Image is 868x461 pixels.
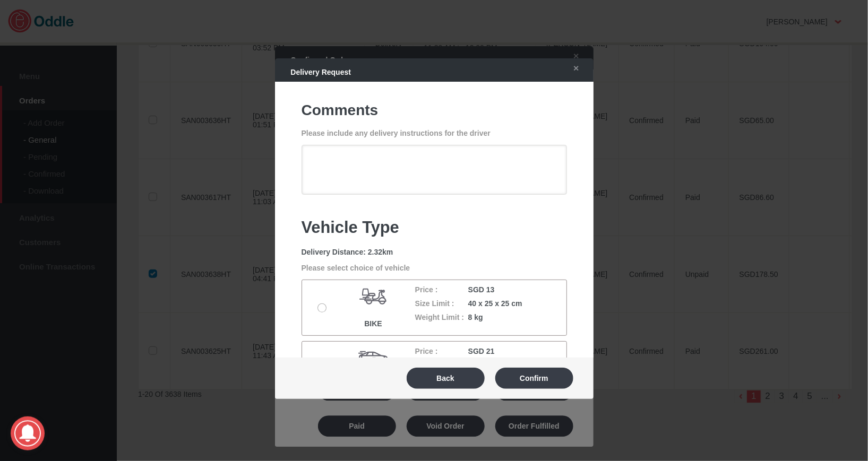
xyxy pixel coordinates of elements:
p: SGD 21 [468,347,521,355]
p: SGD 13 [468,285,521,294]
h1: Comments [302,102,567,119]
p: Price : [415,285,468,294]
img: ico-bike.svg [357,280,389,312]
p: Please select choice of vehicle [302,264,567,272]
a: ✕ [563,59,585,78]
div: Delivery Distance: 2.32km [302,248,567,256]
p: 8 kg [468,313,521,321]
p: Size Limit : [415,299,468,308]
div: Delivery Request [280,63,557,82]
img: ico-car.svg [357,342,389,373]
p: BIKE [342,319,404,328]
button: Back [407,368,485,389]
h1: Vehicle Type [302,218,567,237]
p: Weight Limit : [415,313,468,321]
p: Please include any delivery instructions for the driver [302,129,567,137]
p: Price : [415,347,468,355]
p: 40 x 25 x 25 cm [468,299,522,308]
button: Confirm [495,368,573,389]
